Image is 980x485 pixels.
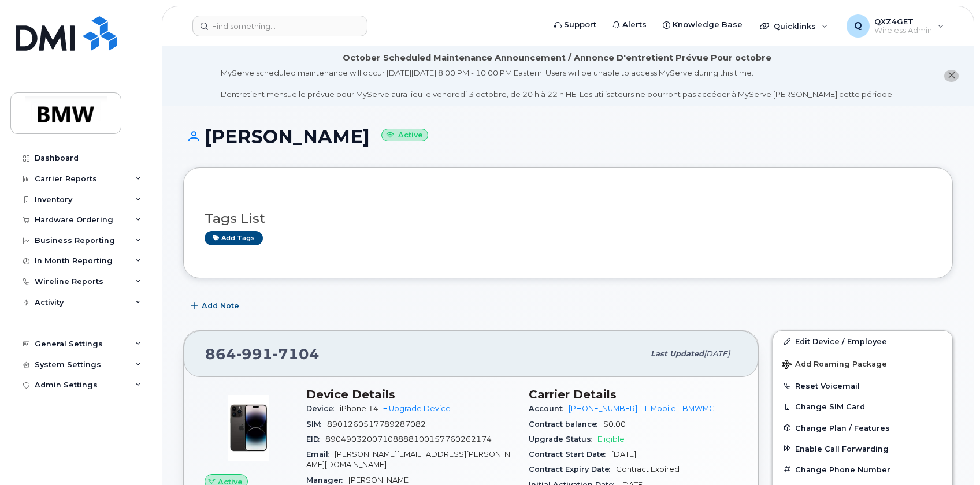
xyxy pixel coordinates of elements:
h3: Device Details [306,387,515,401]
div: MyServe scheduled maintenance will occur [DATE][DATE] 8:00 PM - 10:00 PM Eastern. Users will be u... [221,68,894,100]
a: [PHONE_NUMBER] - T-Mobile - BMWMC [569,404,715,413]
span: Eligible [597,435,625,443]
span: 864 [205,345,320,363]
a: Add tags [205,231,263,245]
span: Enable Call Forwarding [795,444,889,453]
span: EID [306,435,325,443]
span: Manager [306,476,348,484]
span: [PERSON_NAME] [348,476,411,484]
button: Add Roaming Package [773,352,952,375]
button: Change Plan / Features [773,417,952,438]
iframe: Messenger Launcher [930,435,971,476]
span: Contract Start Date [529,450,611,458]
span: iPhone 14 [340,404,378,413]
small: Active [381,129,428,142]
span: Contract Expired [616,465,680,473]
img: image20231002-3703462-njx0qo.jpeg [214,393,283,462]
h3: Carrier Details [529,387,737,401]
button: Change Phone Number [773,459,952,480]
a: Edit Device / Employee [773,331,952,352]
span: $0.00 [603,420,626,428]
span: Change Plan / Features [795,423,890,432]
button: Add Note [183,296,249,316]
button: Reset Voicemail [773,375,952,396]
button: close notification [944,70,959,82]
button: Change SIM Card [773,396,952,417]
span: [DATE] [611,450,636,458]
span: Last updated [651,349,704,358]
h3: Tags List [205,211,931,226]
span: Add Note [202,300,239,311]
span: 8901260517789287082 [327,420,426,428]
div: October Scheduled Maintenance Announcement / Annonce D'entretient Prévue Pour octobre [343,52,771,64]
span: Add Roaming Package [782,360,887,371]
span: [DATE] [704,349,730,358]
span: 89049032007108888100157760262174 [325,435,492,443]
h1: [PERSON_NAME] [183,126,953,147]
span: Contract Expiry Date [529,465,616,473]
span: Upgrade Status [529,435,597,443]
span: SIM [306,420,327,428]
span: Email [306,450,335,458]
span: Account [529,404,569,413]
span: 991 [236,345,273,363]
a: + Upgrade Device [383,404,451,413]
span: Device [306,404,340,413]
button: Enable Call Forwarding [773,438,952,459]
span: 7104 [273,345,320,363]
span: [PERSON_NAME][EMAIL_ADDRESS][PERSON_NAME][DOMAIN_NAME] [306,450,510,469]
span: Contract balance [529,420,603,428]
